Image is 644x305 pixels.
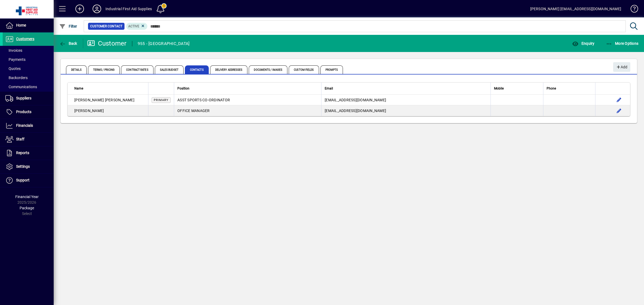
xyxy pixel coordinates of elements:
[572,41,594,46] span: Enquiry
[627,1,637,18] a: Knowledge Base
[20,206,34,210] span: Package
[59,24,77,28] span: Filter
[5,48,22,53] span: Invoices
[325,85,333,91] span: Email
[613,62,630,72] button: Add
[571,39,596,48] button: Enquiry
[547,85,592,91] div: Phone
[71,4,88,14] button: Add
[3,82,54,91] a: Communications
[3,174,54,187] a: Support
[5,57,25,62] span: Payments
[15,195,39,199] span: Financial Year
[3,55,54,64] a: Payments
[87,39,127,48] div: Customer
[128,24,139,28] span: Active
[530,5,621,13] div: [PERSON_NAME] [EMAIL_ADDRESS][DOMAIN_NAME]
[74,98,104,102] span: [PERSON_NAME]
[5,76,28,80] span: Backorders
[126,23,148,30] mat-chip: Activation Status: Active
[616,63,627,72] span: Add
[494,85,540,91] div: Mobile
[16,137,24,141] span: Staff
[320,65,343,74] span: Prompts
[105,98,134,102] span: [PERSON_NAME]
[210,65,248,74] span: Delivery Addresses
[185,65,209,74] span: Contacts
[605,39,640,48] button: More Options
[174,95,321,105] td: ASST SPORTS CO-ORDINATOR
[3,19,54,32] a: Home
[5,66,21,71] span: Quotes
[59,41,77,46] span: Back
[177,85,189,91] span: Position
[289,65,319,74] span: Custom Fields
[16,164,30,169] span: Settings
[154,98,169,102] span: Primary
[3,105,54,119] a: Products
[3,160,54,173] a: Settings
[74,109,104,113] span: [PERSON_NAME]
[615,96,623,104] button: Edit
[325,109,386,113] span: [EMAIL_ADDRESS][DOMAIN_NAME]
[105,5,152,13] div: Industrial First Aid Supplies
[90,24,122,29] span: Customer Contact
[16,96,31,100] span: Suppliers
[16,178,30,182] span: Support
[325,85,487,91] div: Email
[249,65,287,74] span: Documents / Images
[606,41,639,46] span: More Options
[16,37,34,41] span: Customers
[74,85,83,91] span: Name
[494,85,504,91] span: Mobile
[3,133,54,146] a: Staff
[174,105,321,116] td: OFFICE MANAGER
[16,151,29,155] span: Reports
[66,65,87,74] span: Details
[3,92,54,105] a: Suppliers
[58,39,79,48] button: Back
[325,98,386,102] span: [EMAIL_ADDRESS][DOMAIN_NAME]
[177,85,318,91] div: Position
[547,85,556,91] span: Phone
[121,65,153,74] span: Contract Rates
[16,123,33,128] span: Financials
[54,39,83,48] app-page-header-button: Back
[3,64,54,73] a: Quotes
[615,106,623,115] button: Edit
[3,146,54,160] a: Reports
[3,73,54,82] a: Backorders
[138,39,190,48] div: 955 - [GEOGRAPHIC_DATA]
[88,4,105,14] button: Profile
[74,85,145,91] div: Name
[5,85,37,89] span: Communications
[58,21,79,31] button: Filter
[88,65,120,74] span: Terms / Pricing
[155,65,184,74] span: Sales Budget
[16,110,31,114] span: Products
[16,23,26,27] span: Home
[3,119,54,132] a: Financials
[3,46,54,55] a: Invoices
